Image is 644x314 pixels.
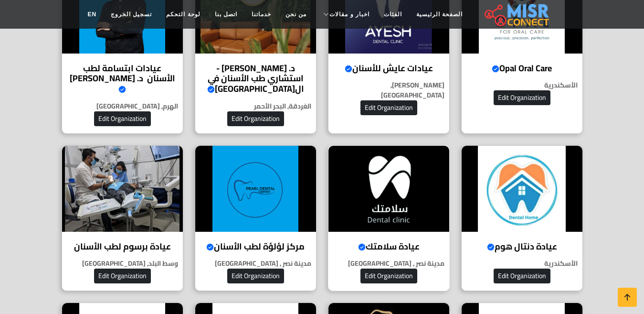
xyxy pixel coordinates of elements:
[104,5,159,23] a: تسجيل الخروج
[94,111,151,126] button: Edit Organization
[208,5,244,23] a: اتصل بنا
[409,5,470,23] a: الصفحة الرئيسية
[328,80,449,100] p: [PERSON_NAME], [GEOGRAPHIC_DATA]
[494,269,550,283] button: Edit Organization
[462,80,582,90] p: الأسكندرية
[487,243,495,251] svg: Verified account
[227,269,284,283] button: Edit Organization
[227,111,284,126] button: Edit Organization
[494,90,550,105] button: Edit Organization
[202,241,309,252] h4: مركز لؤلؤة لطب الأسنان
[195,101,316,111] p: الغردقة, البحر الأحمر
[328,146,449,232] img: عيادة سلامتك
[80,5,104,23] a: EN
[62,101,183,111] p: الهرم, [GEOGRAPHIC_DATA]
[94,269,151,283] button: Edit Organization
[360,269,417,283] button: Edit Organization
[118,86,126,93] svg: Verified account
[469,63,575,74] h4: Opal Oral Care
[469,241,575,252] h4: عيادة دنتال هوم
[314,5,377,23] a: اخبار و مقالات
[462,259,582,269] p: الأسكندرية
[195,259,316,269] p: مدينة نصر , [GEOGRAPHIC_DATA]
[322,145,455,292] a: عيادة سلامتك عيادة سلامتك مدينة نصر , [GEOGRAPHIC_DATA] Edit Organization
[206,243,214,251] svg: Verified account
[62,146,183,232] img: عيادة برسوم لطب الأسنان
[56,145,189,292] a: عيادة برسوم لطب الأسنان عيادة برسوم لطب الأسنان وسط البلد, [GEOGRAPHIC_DATA] Edit Organization
[328,259,449,269] p: مدينة نصر , [GEOGRAPHIC_DATA]
[62,259,183,269] p: وسط البلد, [GEOGRAPHIC_DATA]
[455,145,589,292] a: عيادة دنتال هوم عيادة دنتال هوم الأسكندرية Edit Organization
[336,63,442,74] h4: عيادات عايش للأسنان
[159,5,207,23] a: لوحة التحكم
[360,100,417,115] button: Edit Organization
[202,63,309,94] h4: د. [PERSON_NAME] - استشاري طب الأسنان في ال[GEOGRAPHIC_DATA]
[278,5,314,23] a: من نحن
[345,65,352,73] svg: Verified account
[377,5,409,23] a: الفئات
[485,2,549,26] img: main.misr_connect
[462,146,582,232] img: عيادة دنتال هوم
[207,86,215,93] svg: Verified account
[244,5,278,23] a: خدماتنا
[336,241,442,252] h4: عيادة سلامتك
[69,63,176,94] h4: عيادات ابتسامة لطب الأسنان د. [PERSON_NAME]
[329,10,370,19] span: اخبار و مقالات
[492,65,499,73] svg: Verified account
[195,146,316,232] img: مركز لؤلؤة لطب الأسنان
[358,243,366,251] svg: Verified account
[189,145,322,292] a: مركز لؤلؤة لطب الأسنان مركز لؤلؤة لطب الأسنان مدينة نصر , [GEOGRAPHIC_DATA] Edit Organization
[69,241,176,252] h4: عيادة برسوم لطب الأسنان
